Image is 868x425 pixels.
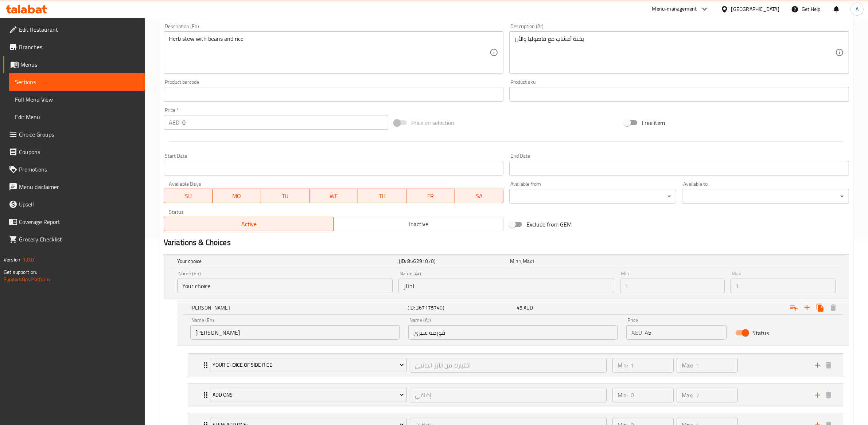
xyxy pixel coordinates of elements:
p: AED [631,328,642,337]
span: Edit Menu [15,113,139,121]
span: Free item [642,118,665,127]
input: Enter name Ar [408,325,618,340]
span: FR [409,191,452,201]
span: Price on selection [411,118,454,127]
input: Please enter price [182,115,388,130]
li: Expand [182,350,849,380]
span: Max [523,256,532,266]
span: SU [167,191,210,201]
h5: (ID: 367175740) [408,304,514,311]
span: Version: [4,255,22,264]
span: Upsell [19,200,139,209]
span: AED [523,303,533,312]
div: Expand [188,354,843,377]
input: Enter name Ar [398,279,614,293]
a: Full Menu View [9,91,145,108]
a: Coverage Report [3,213,145,231]
div: ​ [682,189,849,204]
div: ​ [509,189,676,204]
p: Max: [682,361,693,370]
span: SA [458,191,501,201]
span: Coupons [19,147,139,156]
div: Expand [188,383,843,407]
a: Choice Groups [3,126,145,143]
button: Your Choice Of Side Rice [210,358,407,373]
h5: [PERSON_NAME] [190,304,405,311]
div: Expand [164,255,849,268]
button: Active [164,217,334,231]
span: Choice Groups [19,130,139,139]
input: Enter name En [190,325,400,340]
span: 1.0.0 [23,255,34,264]
span: Exclude from GEM [526,220,572,229]
button: Add new choice [801,301,814,314]
button: Inactive [333,217,503,231]
span: Grocery Checklist [19,235,139,244]
input: Enter name En [177,279,393,293]
span: Min [510,256,518,266]
span: Inactive [336,219,501,229]
div: Expand [177,301,849,314]
button: delete [823,360,834,371]
textarea: Herb stew with beans and rice [169,35,490,70]
a: Edit Menu [9,108,145,126]
button: WE [310,189,358,203]
span: TH [361,191,404,201]
h5: Your choice [177,257,396,265]
button: SU [164,189,213,203]
button: TH [358,189,406,203]
li: Expand [182,380,849,410]
span: Full Menu View [15,95,139,104]
button: Add Ons: [210,388,407,402]
button: delete [823,390,834,401]
span: Active [167,219,331,229]
p: Min: [618,361,628,370]
a: Edit Restaurant [3,21,145,38]
button: Add choice group [787,301,801,314]
h2: Variations & Choices [164,237,849,248]
span: Your Choice Of Side Rice [213,361,404,370]
span: Menus [20,60,139,69]
span: Sections [15,78,139,86]
a: Support.OpsPlatform [4,275,50,284]
button: add [812,390,823,401]
span: Branches [19,43,139,51]
button: Clone new choice [814,301,827,314]
a: Branches [3,38,145,56]
div: Menu-management [652,5,697,13]
a: Coupons [3,143,145,161]
h5: (ID: 856291070) [399,257,507,265]
p: Max: [682,391,693,400]
input: Please enter product barcode [164,87,503,102]
div: , [510,257,618,265]
input: Please enter product sku [509,87,849,102]
span: Get support on: [4,267,37,277]
textarea: يخنة أعشاب مع فاصوليا والأرز [514,35,835,70]
span: 1 [532,256,535,266]
span: Menu disclaimer [19,182,139,191]
button: Delete Ghorme Sabzi [827,301,840,314]
span: Coverage Report [19,217,139,226]
button: MO [213,189,261,203]
div: [GEOGRAPHIC_DATA] [731,5,779,13]
span: Promotions [19,165,139,174]
a: Menu disclaimer [3,178,145,196]
input: Please enter price [645,325,727,340]
p: AED [169,118,179,127]
button: SA [455,189,503,203]
button: TU [261,189,310,203]
span: MO [215,191,258,201]
span: Add Ons: [213,390,404,400]
button: add [812,360,823,371]
button: FR [406,189,455,203]
p: Min: [618,391,628,400]
span: WE [312,191,355,201]
span: Edit Restaurant [19,25,139,34]
a: Upsell [3,196,145,213]
a: Sections [9,73,145,91]
a: Promotions [3,161,145,178]
span: TU [264,191,307,201]
span: 45 [517,303,522,312]
span: Status [752,328,769,337]
a: Menus [3,56,145,73]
